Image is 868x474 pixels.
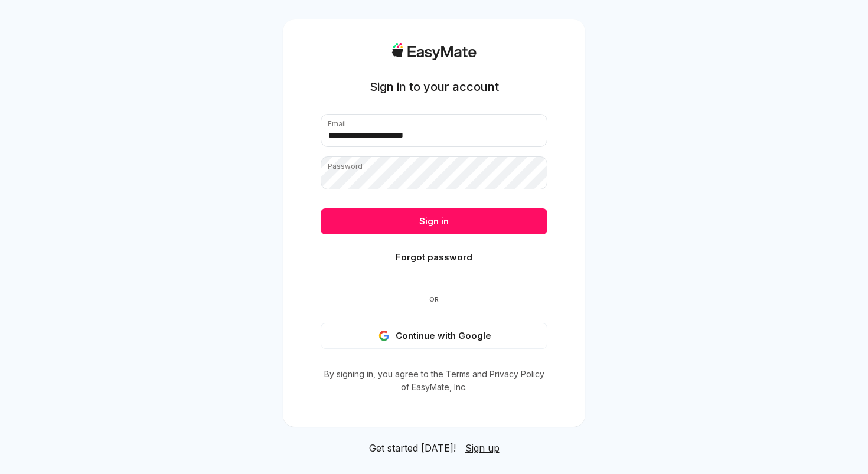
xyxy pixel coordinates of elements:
span: Sign up [465,442,500,454]
a: Sign up [465,441,500,455]
span: Or [406,295,462,304]
span: Get started [DATE]! [369,441,456,455]
h1: Sign in to your account [370,79,499,95]
button: Sign in [321,208,547,234]
p: By signing in, you agree to the and of EasyMate, Inc. [321,368,547,394]
button: Forgot password [321,244,547,270]
a: Privacy Policy [490,369,544,379]
button: Continue with Google [321,323,547,349]
a: Terms [446,369,470,379]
